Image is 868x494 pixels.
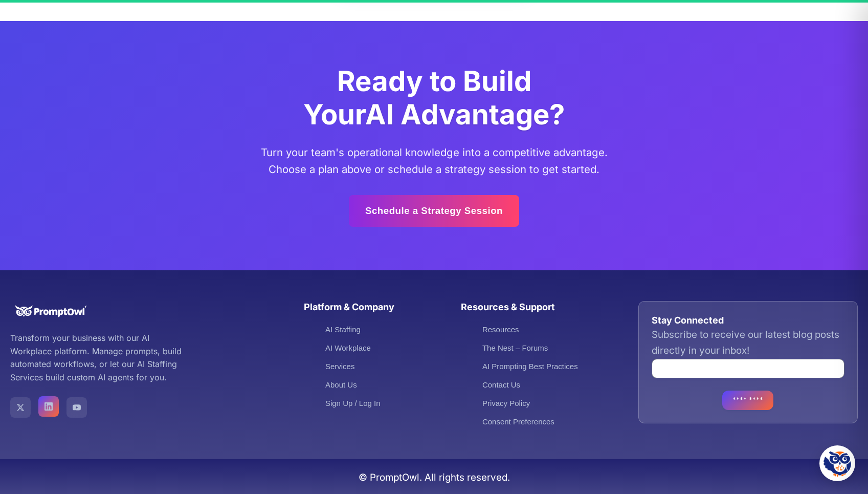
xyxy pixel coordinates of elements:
a: AI Workplace [325,343,371,352]
h3: Platform & Company [304,301,440,313]
span: AI Advantage? [365,97,565,131]
a: AI Prompting Best Practices [482,362,578,371]
p: Subscribe to receive our latest blog posts directly in your inbox! [652,327,844,359]
a: The Nest – Forums [482,343,548,352]
h3: Resources & Support [461,301,597,313]
a: Services [325,362,355,371]
h3: Stay Connected [652,314,844,326]
span: © PromptOwl. All rights reserved. [359,471,510,483]
a: Resources [482,325,519,334]
a: AI Staffing [325,325,361,334]
a: Schedule a Strategy Session [349,195,519,227]
a: Consent Preferences [482,417,554,426]
a: Privacy Policy [482,399,530,407]
img: PromptOwl Logo [10,301,92,321]
a: PromptOwl on YouTube [66,397,87,418]
img: Hootie - PromptOwl AI Assistant [823,449,851,477]
a: Sign Up / Log In [325,399,381,407]
a: Contact Us [482,380,520,389]
h2: Ready to Build Your [145,65,724,132]
a: PromptOwl on LinkedIn [38,396,59,417]
a: About Us [325,380,357,389]
p: Turn your team's operational knowledge into a competitive advantage. Choose a plan above or sched... [255,144,613,178]
a: PromptOwl on X [10,397,31,418]
p: Transform your business with our AI Workplace platform. Manage prompts, build automated workflows... [10,332,189,384]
